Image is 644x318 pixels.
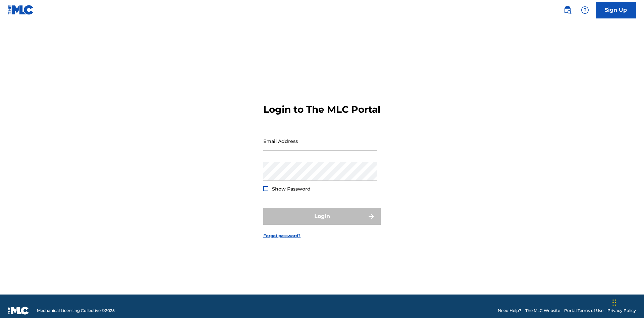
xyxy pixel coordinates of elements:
[581,6,589,14] img: help
[272,186,311,192] span: Show Password
[8,307,29,315] img: logo
[596,2,636,18] a: Sign Up
[607,308,636,314] a: Privacy Policy
[561,3,574,17] a: Public Search
[8,5,34,15] img: MLC Logo
[498,308,521,314] a: Need Help?
[610,286,644,318] iframe: Chat Widget
[564,308,603,314] a: Portal Terms of Use
[263,104,380,115] h3: Login to The MLC Portal
[37,308,115,314] span: Mechanical Licensing Collective © 2025
[263,233,301,239] a: Forgot password?
[525,308,560,314] a: The MLC Website
[563,6,572,14] img: search
[578,3,592,17] div: Help
[612,293,616,313] div: Drag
